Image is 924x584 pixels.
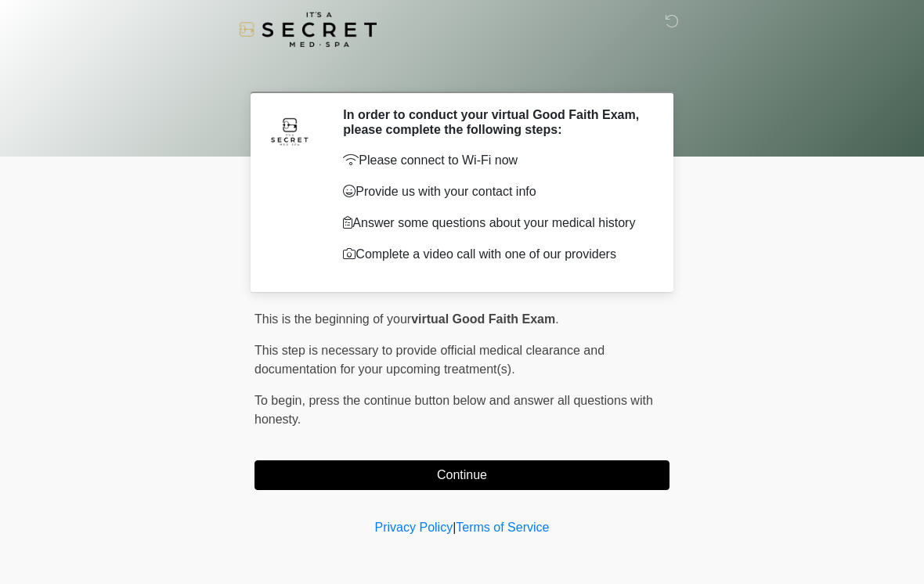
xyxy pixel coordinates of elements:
[343,107,646,137] h2: In order to conduct your virtual Good Faith Exam, please complete the following steps:
[453,521,456,534] a: |
[375,521,453,534] a: Privacy Policy
[456,521,549,534] a: Terms of Service
[343,182,646,201] p: Provide us with your contact info
[555,312,558,326] span: .
[243,56,681,85] h1: ‎ ‎
[254,394,309,407] span: To begin,
[343,151,646,170] p: Please connect to Wi-Fi now
[343,245,646,264] p: Complete a video call with one of our providers
[239,12,377,47] img: It's A Secret Med Spa Logo
[266,107,313,154] img: Agent Avatar
[254,460,670,490] button: Continue
[254,312,411,326] span: This is the beginning of your
[254,394,653,426] span: press the continue button below and answer all questions with honesty.
[343,214,646,233] p: Answer some questions about your medical history
[254,344,605,376] span: This step is necessary to provide official medical clearance and documentation for your upcoming ...
[411,312,555,326] strong: virtual Good Faith Exam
